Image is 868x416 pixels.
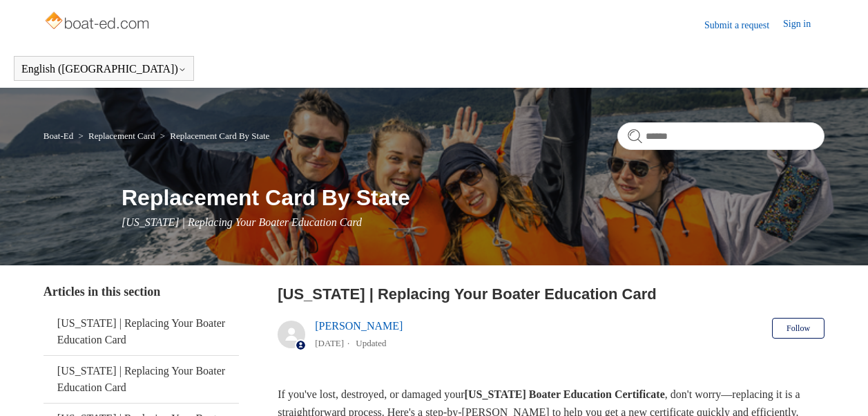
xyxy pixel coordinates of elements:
a: [US_STATE] | Replacing Your Boater Education Card [44,356,239,403]
span: Articles in this section [44,285,160,299]
button: Follow Article [772,318,824,339]
h2: New York | Replacing Your Boater Education Card [278,283,824,305]
img: Boat-Ed Help Center home page [44,8,153,36]
li: Replacement Card By State [157,131,270,141]
a: Boat-Ed [44,131,73,141]
strong: [US_STATE] Boater Education Certificate [465,388,665,400]
a: Submit a request [704,18,783,32]
a: [PERSON_NAME] [315,320,403,332]
input: Search [617,122,824,150]
li: Boat-Ed [44,131,76,141]
div: Live chat [822,370,858,406]
button: English ([GEOGRAPHIC_DATA]) [21,63,186,75]
time: 05/22/2024, 11:37 [315,338,344,348]
a: Replacement Card By State [170,131,269,141]
span: [US_STATE] | Replacing Your Boater Education Card [122,216,362,228]
a: Sign in [783,17,824,33]
li: Updated [356,338,386,348]
a: [US_STATE] | Replacing Your Boater Education Card [44,308,239,355]
h1: Replacement Card By State [122,181,824,214]
a: Replacement Card [88,131,155,141]
li: Replacement Card [75,131,157,141]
